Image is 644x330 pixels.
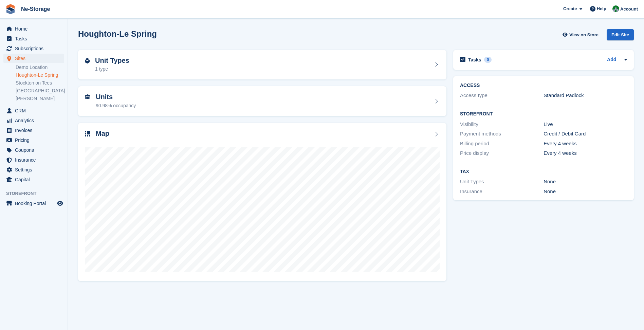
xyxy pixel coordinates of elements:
[15,199,56,208] span: Booking Portal
[562,29,601,40] a: View on Store
[95,57,129,65] h2: Unit Types
[484,57,492,63] div: 0
[3,34,64,43] a: menu
[3,54,64,63] a: menu
[78,50,446,80] a: Unit Types 1 type
[460,130,544,138] div: Payment methods
[460,92,544,99] div: Access type
[544,130,627,138] div: Credit / Debit Card
[3,24,64,34] a: menu
[544,92,627,99] div: Standard Padlock
[460,83,627,88] h2: ACCESS
[16,95,64,102] a: [PERSON_NAME]
[18,3,53,15] a: Ne-Storage
[460,140,544,148] div: Billing period
[96,93,136,101] h2: Units
[569,32,599,38] span: View on Store
[612,5,619,12] img: Charlotte Nesbitt
[15,175,56,184] span: Capital
[460,111,627,117] h2: Storefront
[15,106,56,115] span: CRM
[460,149,544,157] div: Price display
[544,149,627,157] div: Every 4 weeks
[544,121,627,128] div: Live
[3,126,64,135] a: menu
[16,80,64,86] a: Stockton on Tees
[78,29,157,38] h2: Houghton-Le Spring
[544,140,627,148] div: Every 4 weeks
[15,126,56,135] span: Invoices
[16,64,64,71] a: Demo Location
[3,155,64,165] a: menu
[15,24,56,34] span: Home
[460,169,627,175] h2: Tax
[607,29,634,43] a: Edit Site
[16,72,64,78] a: Houghton-Le Spring
[15,116,56,125] span: Analytics
[15,145,56,155] span: Coupons
[95,66,129,73] div: 1 type
[3,199,64,208] a: menu
[607,56,616,64] a: Add
[15,44,56,53] span: Subscriptions
[597,5,606,12] span: Help
[3,165,64,175] a: menu
[78,86,446,116] a: Units 90.98% occupancy
[85,131,90,136] img: map-icn-33ee37083ee616e46c38cad1a60f524a97daa1e2b2c8c0bc3eb3415660979fc1.svg
[620,6,638,13] span: Account
[16,88,64,94] a: [GEOGRAPHIC_DATA]
[96,102,136,109] div: 90.98% occupancy
[5,4,16,14] img: stora-icon-8386f47178a22dfd0bd8f6a31ec36ba5ce8667c1dd55bd0f319d3a0aa187defe.svg
[56,199,64,207] a: Preview store
[85,58,90,63] img: unit-type-icn-2b2737a686de81e16bb02015468b77c625bbabd49415b5ef34ead5e3b44a266d.svg
[468,57,481,63] h2: Tasks
[85,94,90,99] img: unit-icn-7be61d7bf1b0ce9d3e12c5938cc71ed9869f7b940bace4675aadf7bd6d80202e.svg
[460,188,544,196] div: Insurance
[15,135,56,145] span: Pricing
[3,175,64,184] a: menu
[15,34,56,43] span: Tasks
[15,54,56,63] span: Sites
[607,29,634,40] div: Edit Site
[460,121,544,128] div: Visibility
[544,178,627,186] div: None
[6,190,68,197] span: Storefront
[3,106,64,115] a: menu
[78,123,446,281] a: Map
[3,135,64,145] a: menu
[96,130,109,137] h2: Map
[460,178,544,186] div: Unit Types
[544,188,627,196] div: None
[15,155,56,165] span: Insurance
[3,44,64,53] a: menu
[563,5,577,12] span: Create
[15,165,56,175] span: Settings
[3,145,64,155] a: menu
[3,116,64,125] a: menu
